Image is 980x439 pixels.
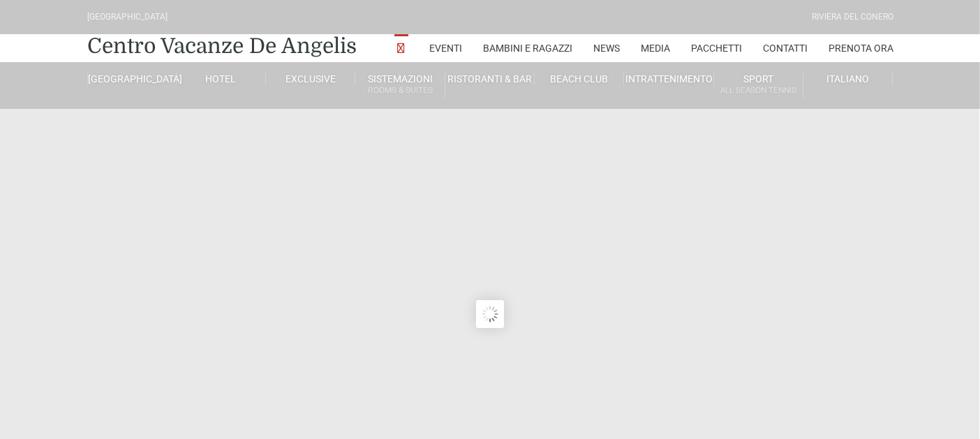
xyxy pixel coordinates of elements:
div: Riviera Del Conero [812,10,893,24]
a: Beach Club [535,73,624,85]
a: [GEOGRAPHIC_DATA] [87,73,177,85]
a: Hotel [177,73,266,85]
a: Prenota Ora [829,34,893,62]
a: SistemazioniRooms & Suites [355,73,445,98]
a: Centro Vacanze De Angelis [87,32,357,60]
small: Rooms & Suites [355,84,444,97]
a: Ristoranti & Bar [445,73,535,85]
a: Eventi [429,34,462,62]
a: Media [641,34,670,62]
a: SportAll Season Tennis [714,73,803,98]
a: Bambini e Ragazzi [483,34,572,62]
a: News [593,34,620,62]
span: Italiano [826,73,869,84]
a: Intrattenimento [624,73,713,85]
div: [GEOGRAPHIC_DATA] [87,10,168,24]
a: Exclusive [266,73,355,85]
a: Italiano [803,73,893,85]
a: Contatti [763,34,808,62]
small: All Season Tennis [714,84,803,97]
a: Pacchetti [691,34,742,62]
